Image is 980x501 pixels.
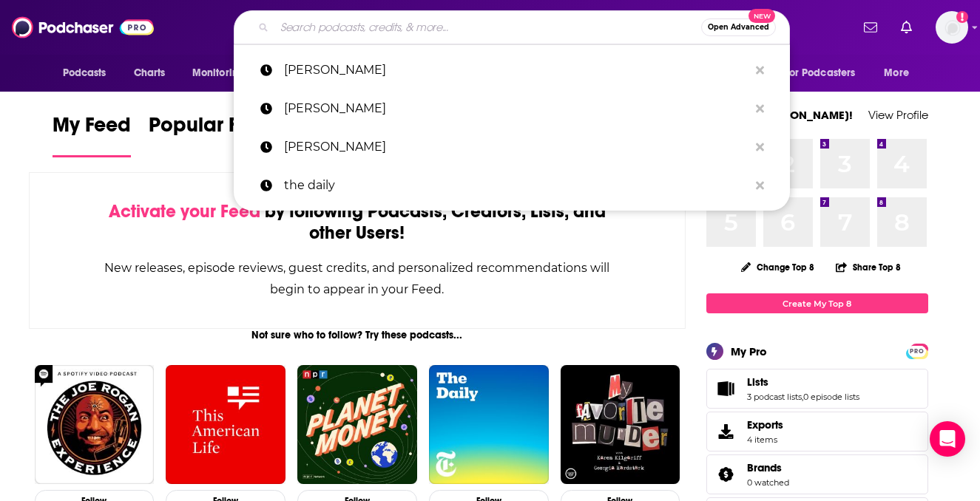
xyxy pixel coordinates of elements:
[166,365,285,485] img: This American Life
[104,257,612,300] div: New releases, episode reviews, guest credits, and personalized recommendations will begin to appe...
[35,365,155,485] img: The Joe Rogan Experience
[936,11,968,44] button: Show profile menu
[908,346,926,357] span: PRO
[748,9,775,23] span: New
[182,59,264,87] button: open menu
[835,253,902,282] button: Share Top 8
[284,128,748,166] p: adam friedland
[785,63,856,83] span: For Podcasters
[706,412,928,451] a: Exports
[747,477,789,488] a: 0 watched
[284,166,748,205] p: the daily
[149,112,274,157] a: Popular Feed
[561,365,680,485] img: My Favorite Murder with Karen Kilgariff and Georgia Hardstark
[747,461,782,474] span: Brands
[712,378,741,399] a: Lists
[284,89,748,128] p: hasan piker
[803,392,859,402] a: 0 episode lists
[930,421,965,457] div: Open Intercom Messenger
[234,10,790,44] div: Search podcasts, credits, & more...
[884,63,909,83] span: More
[936,11,968,44] img: User Profile
[274,16,701,39] input: Search podcasts, credits, & more...
[747,392,802,402] a: 3 podcast lists
[712,421,741,442] span: Exports
[908,345,926,356] a: PRO
[747,434,783,445] span: 4 items
[124,59,175,87] a: Charts
[109,200,260,222] span: Activate your Feed
[701,18,776,36] button: Open AdvancedNew
[29,329,686,341] div: Not sure who to follow? Try these podcasts...
[747,375,859,389] a: Lists
[53,112,131,146] span: My Feed
[429,365,549,485] img: The Daily
[775,59,877,87] button: open menu
[706,369,928,409] span: Lists
[708,24,769,31] span: Open Advanced
[706,293,928,313] a: Create My Top 8
[53,112,131,157] a: My Feed
[858,15,883,40] a: Show notifications dropdown
[802,392,803,402] span: ,
[712,464,741,485] a: Brands
[297,365,417,485] img: Planet Money
[284,51,748,89] p: Lex Fridman
[234,51,790,89] a: [PERSON_NAME]
[731,344,767,358] div: My Pro
[706,454,928,494] span: Brands
[747,418,783,432] span: Exports
[895,15,918,40] a: Show notifications dropdown
[936,11,968,44] span: Logged in as agarland1
[234,89,790,128] a: [PERSON_NAME]
[868,108,928,122] a: View Profile
[956,11,968,23] svg: Add a profile image
[53,59,126,87] button: open menu
[747,461,789,474] a: Brands
[12,13,154,41] img: Podchaser - Follow, Share and Rate Podcasts
[192,63,245,83] span: Monitoring
[873,59,927,87] button: open menu
[747,375,768,389] span: Lists
[134,63,166,83] span: Charts
[149,112,274,146] span: Popular Feed
[104,201,612,244] div: by following Podcasts, Creators, Lists, and other Users!
[234,128,790,166] a: [PERSON_NAME]
[732,258,824,276] button: Change Top 8
[63,63,107,83] span: Podcasts
[234,166,790,205] a: the daily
